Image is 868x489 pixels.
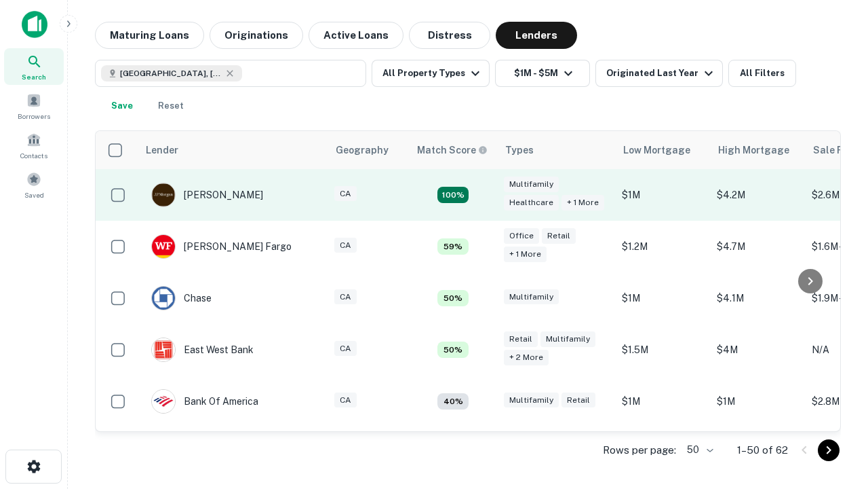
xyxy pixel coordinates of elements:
[336,142,389,158] div: Geography
[615,272,710,324] td: $1M
[151,389,258,414] div: Bank Of America
[149,92,193,120] button: Reset
[4,166,64,203] a: Saved
[615,324,710,376] td: $1.5M
[20,150,47,161] span: Contacts
[561,195,604,211] div: + 1 more
[334,341,357,357] div: CA
[24,189,44,200] span: Saved
[328,131,409,169] th: Geography
[4,48,64,85] a: Search
[496,22,577,49] button: Lenders
[710,427,805,479] td: $4.5M
[542,228,576,244] div: Retail
[309,22,403,49] button: Active Loans
[437,290,469,306] div: Matching Properties: 5, hasApolloMatch: undefined
[710,376,805,427] td: $1M
[100,92,144,120] button: Save your search to get updates of matches that match your search criteria.
[710,131,805,169] th: High Mortgage
[151,286,212,310] div: Chase
[595,60,723,87] button: Originated Last Year
[210,22,303,49] button: Originations
[152,338,175,361] img: picture
[409,22,490,49] button: Distress
[497,131,615,169] th: Types
[151,234,292,259] div: [PERSON_NAME] Fargo
[95,22,204,49] button: Maturing Loans
[710,169,805,221] td: $4.2M
[615,376,710,427] td: $1M
[561,393,595,408] div: Retail
[95,60,366,87] button: [GEOGRAPHIC_DATA], [GEOGRAPHIC_DATA], [GEOGRAPHIC_DATA]
[505,142,534,158] div: Types
[4,88,64,124] a: Borrowers
[504,247,547,262] div: + 1 more
[603,442,676,458] p: Rows per page:
[334,186,357,202] div: CA
[18,111,50,122] span: Borrowers
[152,235,175,258] img: picture
[4,127,64,164] a: Contacts
[151,338,254,362] div: East West Bank
[728,60,796,87] button: All Filters
[615,131,710,169] th: Low Mortgage
[606,65,717,81] div: Originated Last Year
[120,67,222,79] span: [GEOGRAPHIC_DATA], [GEOGRAPHIC_DATA], [GEOGRAPHIC_DATA]
[504,177,559,192] div: Multifamily
[710,324,805,376] td: $4M
[495,60,590,87] button: $1M - $5M
[417,143,488,158] div: Capitalize uses an advanced AI algorithm to match your search with the best lender. The match sco...
[504,289,559,305] div: Multifamily
[437,342,469,358] div: Matching Properties: 5, hasApolloMatch: undefined
[504,331,538,347] div: Retail
[615,221,710,272] td: $1.2M
[615,427,710,479] td: $1.4M
[437,187,469,203] div: Matching Properties: 18, hasApolloMatch: undefined
[151,183,263,207] div: [PERSON_NAME]
[504,195,559,211] div: Healthcare
[152,390,175,413] img: picture
[504,350,549,365] div: + 2 more
[540,331,595,347] div: Multifamily
[22,11,47,38] img: capitalize-icon.png
[146,142,178,158] div: Lender
[710,272,805,324] td: $4.1M
[22,71,46,82] span: Search
[623,142,690,158] div: Low Mortgage
[800,380,868,446] iframe: Chat Widget
[718,142,789,158] div: High Mortgage
[737,442,788,458] p: 1–50 of 62
[138,131,328,169] th: Lender
[437,238,469,255] div: Matching Properties: 6, hasApolloMatch: undefined
[152,287,175,310] img: picture
[372,60,490,87] button: All Property Types
[682,440,715,460] div: 50
[818,439,840,461] button: Go to next page
[615,169,710,221] td: $1M
[710,221,805,272] td: $4.7M
[334,238,357,253] div: CA
[504,393,559,408] div: Multifamily
[409,131,497,169] th: Capitalize uses an advanced AI algorithm to match your search with the best lender. The match sco...
[504,228,539,244] div: Office
[417,143,485,158] h6: Match Score
[334,289,357,305] div: CA
[152,183,175,206] img: picture
[437,393,469,410] div: Matching Properties: 4, hasApolloMatch: undefined
[334,393,357,408] div: CA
